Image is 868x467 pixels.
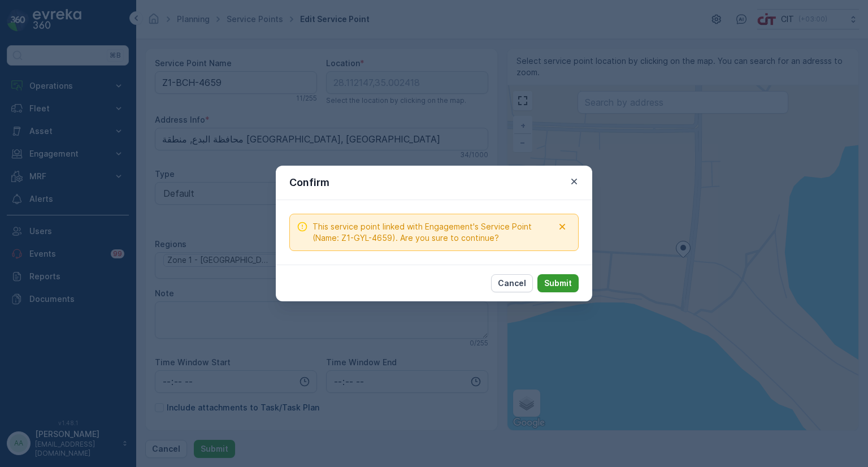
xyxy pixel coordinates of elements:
span: This service point linked with Engagement's Service Point (Name: Z1-GYL-4659). Are you sure to co... [313,221,553,244]
button: Submit [537,274,579,292]
p: Submit [544,278,572,289]
p: Confirm [289,175,329,191]
p: Cancel [498,278,526,289]
button: Cancel [491,274,533,292]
